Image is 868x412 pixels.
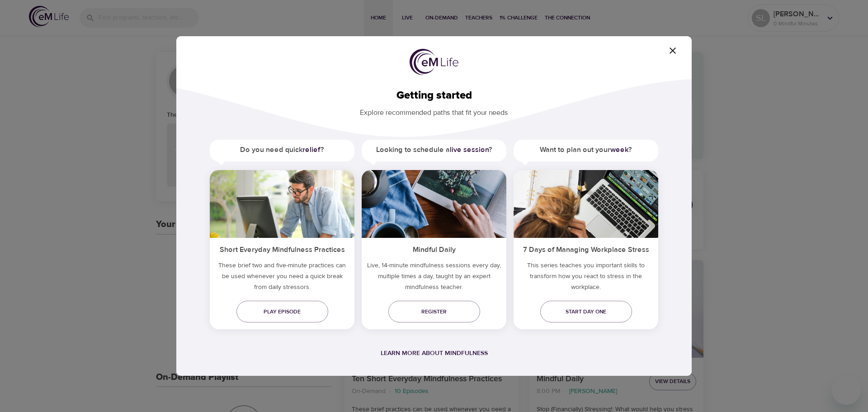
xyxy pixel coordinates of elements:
[547,307,625,317] span: Start day one
[362,238,506,260] h5: Mindful Daily
[388,301,480,322] a: Register
[210,170,354,238] img: ims
[381,349,488,357] a: Learn more about mindfulness
[514,238,658,260] h5: 7 Days of Managing Workplace Stress
[396,307,473,317] span: Register
[236,301,328,322] a: Play episode
[210,260,354,296] h5: These brief two and five-minute practices can be used whenever you need a quick break from daily ...
[514,260,658,296] p: This series teaches you important skills to transform how you react to stress in the workplace.
[362,260,506,296] p: Live, 14-minute mindfulness sessions every day, multiple times a day, taught by an expert mindful...
[540,301,632,322] a: Start day one
[244,307,321,317] span: Play episode
[514,140,658,160] h5: Want to plan out your ?
[191,102,677,118] p: Explore recommended paths that fit your needs
[610,145,628,154] a: week
[450,145,489,154] a: live session
[410,49,458,75] img: logo
[210,238,354,260] h5: Short Everyday Mindfulness Practices
[362,170,506,238] img: ims
[514,170,658,238] img: ims
[302,145,321,154] a: relief
[191,89,677,102] h2: Getting started
[362,140,506,160] h5: Looking to schedule a ?
[210,140,354,160] h5: Do you need quick ?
